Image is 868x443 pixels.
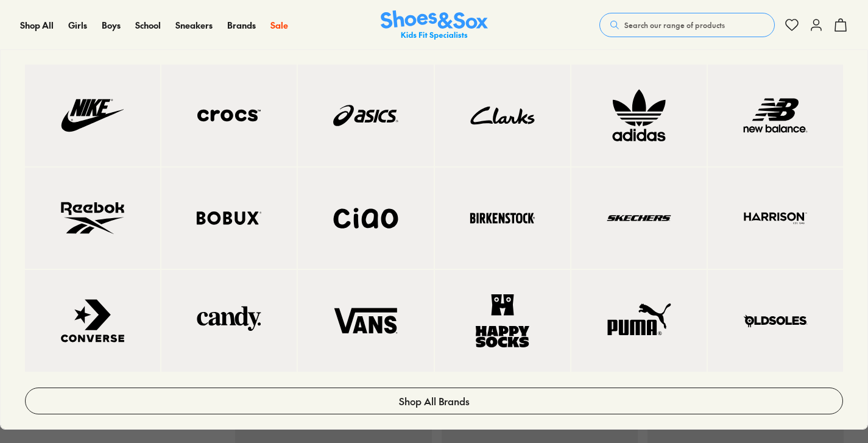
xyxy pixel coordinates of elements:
[270,19,288,32] a: Sale
[270,19,288,31] span: Sale
[25,388,843,414] a: Shop All Brands
[135,19,161,32] a: School
[381,10,488,40] a: Shoes & Sox
[399,394,470,408] span: Shop All Brands
[227,19,256,32] a: Brands
[102,19,121,31] span: Boys
[20,19,54,31] span: Shop All
[381,10,488,40] img: SNS_Logo_Responsive.svg
[135,19,161,31] span: School
[68,19,87,32] a: Girls
[6,4,43,41] button: Open gorgias live chat
[227,19,256,31] span: Brands
[68,19,87,31] span: Girls
[175,19,213,32] a: Sneakers
[102,19,121,32] a: Boys
[599,13,775,37] button: Search our range of products
[624,19,725,30] span: Search our range of products
[175,19,213,31] span: Sneakers
[20,19,54,32] a: Shop All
